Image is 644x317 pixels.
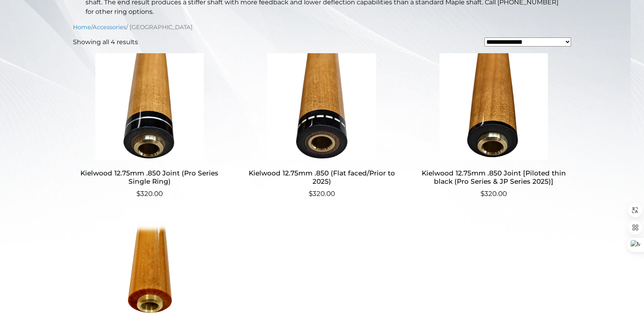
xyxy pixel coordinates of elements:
img: Kielwood 12.75mm .850 Joint [Piloted thin black (Pro Series & JP Series 2025)] [417,53,570,160]
bdi: 320.00 [480,190,507,198]
span: $ [136,190,140,198]
span: $ [309,190,313,198]
select: Shop order [484,37,571,47]
span: $ [480,190,484,198]
h2: Kielwood 12.75mm .850 (Flat faced/Prior to 2025) [245,166,398,189]
p: Showing all 4 results [73,37,138,47]
h2: Kielwood 12.75mm .850 Joint [Piloted thin black (Pro Series & JP Series 2025)] [417,166,570,189]
bdi: 320.00 [136,190,163,198]
img: Kielwood 12.75mm .850 Joint (Pro Series Single Ring) [73,53,226,160]
a: Accessories [93,24,126,31]
a: Kielwood 12.75mm .850 (Flat faced/Prior to 2025) $320.00 [245,53,398,199]
nav: Breadcrumb [73,23,571,32]
img: Kielwood 12.75mm .850 (Flat faced/Prior to 2025) [245,53,398,160]
h2: Kielwood 12.75mm .850 Joint (Pro Series Single Ring) [73,166,226,189]
a: Kielwood 12.75mm .850 Joint (Pro Series Single Ring) $320.00 [73,53,226,199]
a: Kielwood 12.75mm .850 Joint [Piloted thin black (Pro Series & JP Series 2025)] $320.00 [417,53,570,199]
bdi: 320.00 [309,190,335,198]
a: Home [73,24,91,31]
